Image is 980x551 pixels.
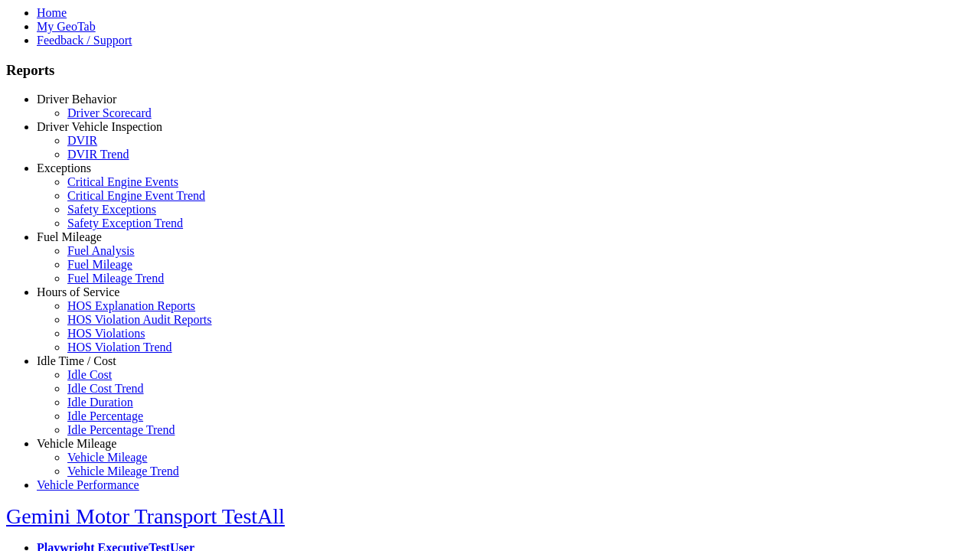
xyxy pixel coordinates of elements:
a: Fuel Mileage Trend [67,272,164,285]
a: Critical Engine Events [67,175,178,188]
a: Vehicle Performance [37,478,139,491]
a: HOS Violations [67,327,145,340]
a: Idle Time / Cost [37,354,116,367]
a: Hours of Service [37,285,119,298]
a: Critical Engine Event Trend [67,189,205,202]
a: Safety Exceptions [67,203,156,216]
a: Fuel Mileage [67,258,132,271]
a: Home [37,6,67,19]
a: DVIR [67,134,97,147]
a: Idle Cost Trend [67,382,144,395]
a: DVIR Trend [67,148,129,161]
a: Idle Percentage [67,409,143,422]
a: Driver Behavior [37,93,116,106]
a: Exceptions [37,161,91,174]
a: HOS Violation Audit Reports [67,313,212,326]
a: Vehicle Mileage [67,451,147,464]
a: Idle Percentage Trend [67,423,175,436]
h3: Reports [6,62,974,79]
a: Safety Exception Trend [67,217,183,230]
a: Driver Vehicle Inspection [37,120,162,133]
a: Vehicle Mileage Trend [67,465,179,478]
a: Idle Cost [67,368,112,381]
a: Idle Duration [67,396,133,409]
a: Vehicle Mileage [37,437,116,450]
a: Driver Scorecard [67,106,152,119]
a: Gemini Motor Transport TestAll [6,504,285,528]
a: Fuel Mileage [37,230,102,243]
a: HOS Violation Trend [67,341,172,354]
a: My GeoTab [37,20,96,33]
a: Fuel Analysis [67,244,135,257]
a: Feedback / Support [37,34,132,47]
a: HOS Explanation Reports [67,299,195,312]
